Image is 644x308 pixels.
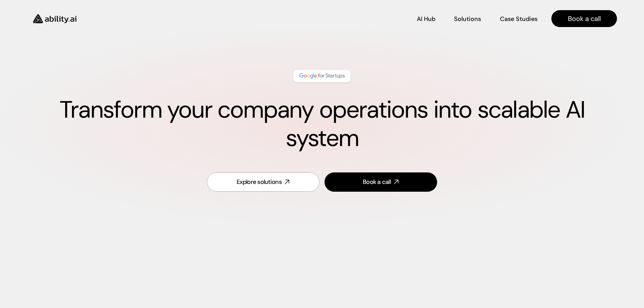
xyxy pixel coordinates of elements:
a: Book a call [325,172,437,192]
p: Solutions [454,15,481,23]
p: Case Studies [500,15,538,23]
p: AI Hub [417,15,435,23]
a: Case Studies [500,13,538,25]
a: Explore solutions [207,172,319,192]
a: Book a call [551,10,617,27]
div: Book a call [363,178,391,186]
a: AI Hub [417,13,435,25]
nav: Main navigation [86,10,617,27]
p: Book a call [568,14,601,23]
h1: Transform your company operations into scalable AI system [27,96,617,152]
div: Explore solutions [237,178,282,186]
a: Solutions [454,13,481,25]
